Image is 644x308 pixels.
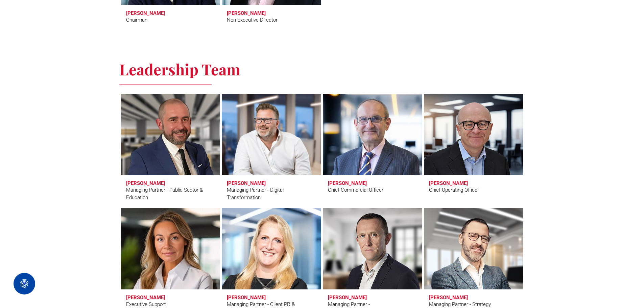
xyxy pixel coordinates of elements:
h3: [PERSON_NAME] [126,294,165,301]
h3: [PERSON_NAME] [328,180,367,186]
div: Managing Partner - Digital Transformation [227,186,316,202]
a: ABOUT [390,11,419,22]
span: Leadership Team [119,59,240,79]
div: Chief Commercial Officer [328,186,383,194]
a: Your Business Transformed | Cambridge Management Consulting [26,10,89,18]
a: Andrew Fleming | Chief Operating Officer | Cambridge Management Consulting [424,94,523,175]
div: Chief Operating Officer [429,186,479,194]
a: MARKETS [498,11,533,22]
img: Go to Homepage [26,9,89,29]
a: INSIGHTS [573,11,602,22]
a: CONTACT [602,11,630,22]
h3: [PERSON_NAME] [429,294,468,301]
a: Stuart Curzon | Chief Commercial Officer | Cambridge Management Consulting [323,94,422,175]
a: Mauro Mortali | Managing Partner - Strategy | Cambridge Management Consulting [424,208,523,289]
div: Managing Partner - Public Sector & Education [126,186,215,202]
h3: [PERSON_NAME] [227,180,266,186]
a: Digital Transformation | Simon Crimp | Managing Partner - Digital Transformation [222,94,321,175]
a: OUR PEOPLE [419,11,455,22]
h3: [PERSON_NAME] [429,180,468,186]
a: Craig Cheney | Managing Partner - Public Sector & Education [121,94,220,175]
h3: [PERSON_NAME] [126,180,165,186]
a: Kate Hancock | Executive Support | Cambridge Management Consulting [121,208,220,289]
a: Faye Holland | Managing Partner - Client PR & Marketing [222,208,321,289]
h3: [PERSON_NAME] [328,294,367,301]
a: CASE STUDIES [534,11,573,22]
h3: [PERSON_NAME] [227,294,266,301]
a: Jason Jennings | Managing Partner - UK & Ireland [323,208,422,289]
a: WHAT WE DO [455,11,498,22]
